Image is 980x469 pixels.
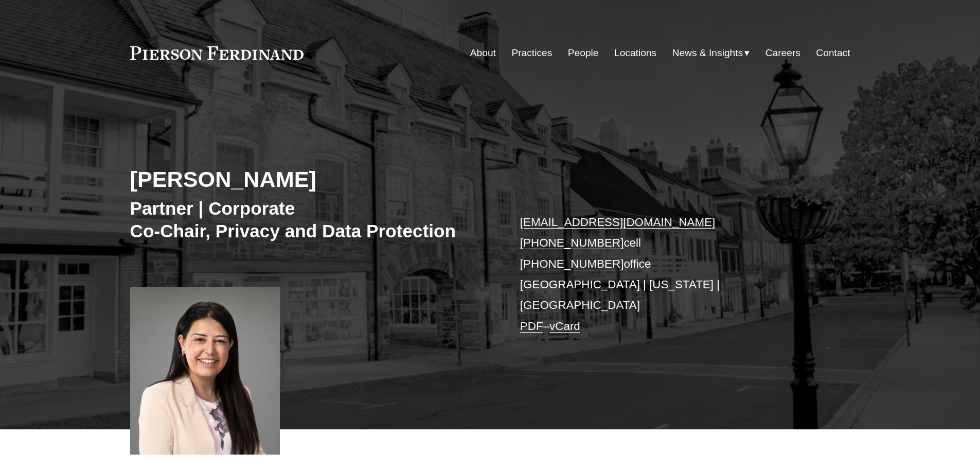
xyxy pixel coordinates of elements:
span: News & Insights [672,44,743,62]
a: About [470,43,496,63]
a: [PHONE_NUMBER] [520,257,624,270]
a: folder dropdown [672,43,750,63]
h2: [PERSON_NAME] [130,166,490,193]
a: Practices [511,43,552,63]
h3: Partner | Corporate Co-Chair, Privacy and Data Protection [130,197,490,242]
a: [EMAIL_ADDRESS][DOMAIN_NAME] [520,216,715,229]
a: Locations [614,43,656,63]
a: Contact [816,43,850,63]
a: vCard [549,320,580,333]
a: [PHONE_NUMBER] [520,236,624,249]
a: PDF [520,320,543,333]
a: People [568,43,599,63]
a: Careers [765,43,800,63]
p: cell office [GEOGRAPHIC_DATA] | [US_STATE] | [GEOGRAPHIC_DATA] – [520,212,820,337]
